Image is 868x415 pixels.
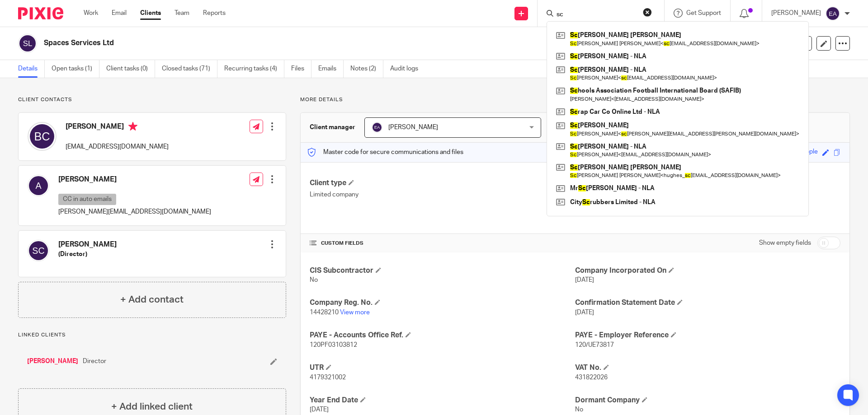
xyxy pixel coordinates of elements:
[575,277,594,283] span: [DATE]
[575,309,594,316] span: [DATE]
[556,11,637,19] input: Search
[643,8,652,17] button: Clear
[28,240,49,261] img: svg%3E
[575,298,840,308] h4: Confirmation Statement Date
[686,10,721,16] span: Get Support
[310,406,329,413] span: [DATE]
[58,240,117,249] h4: [PERSON_NAME]
[18,7,63,19] img: Pixie
[18,331,286,339] p: Linked clients
[300,96,850,103] p: More details
[390,60,425,78] a: Audit logs
[27,357,78,366] a: [PERSON_NAME]
[310,309,339,316] span: 14428210
[106,60,155,78] a: Client tasks (0)
[575,406,583,413] span: No
[66,122,169,133] h4: [PERSON_NAME]
[291,60,311,78] a: Files
[310,374,346,381] span: 4179321002
[759,238,811,247] label: Show empty fields
[111,400,193,414] h4: + Add linked client
[340,309,370,316] a: View more
[83,357,106,366] span: Director
[310,178,575,188] h4: Client type
[112,9,127,18] a: Email
[58,250,117,259] h5: (Director)
[310,123,355,132] h3: Client manager
[310,298,575,308] h4: Company Reg. No.
[372,122,382,133] img: svg%3E
[350,60,383,78] a: Notes (2)
[140,9,161,18] a: Clients
[575,331,840,340] h4: PAYE - Employer Reference
[128,122,137,131] i: Primary
[575,266,840,275] h4: Company Incorporated On
[175,9,189,18] a: Team
[58,207,211,216] p: [PERSON_NAME][EMAIL_ADDRESS][DOMAIN_NAME]
[44,38,590,48] h2: Spaces Services Ltd
[310,342,357,348] span: 120PF03103812
[318,60,344,78] a: Emails
[120,293,184,307] h4: + Add contact
[18,96,286,103] p: Client contacts
[66,142,169,151] p: [EMAIL_ADDRESS][DOMAIN_NAME]
[18,60,45,78] a: Details
[58,175,211,184] h4: [PERSON_NAME]
[310,396,575,405] h4: Year End Date
[310,266,575,275] h4: CIS Subcontractor
[310,240,575,247] h4: CUSTOM FIELDS
[307,148,463,157] p: Master code for secure communications and files
[28,122,57,151] img: svg%3E
[18,34,37,53] img: svg%3E
[575,396,840,405] h4: Dormant Company
[310,331,575,340] h4: PAYE - Accounts Office Ref.
[203,9,226,18] a: Reports
[575,342,614,348] span: 120/UE73817
[224,60,284,78] a: Recurring tasks (4)
[771,9,821,18] p: [PERSON_NAME]
[575,363,840,373] h4: VAT No.
[58,194,116,205] p: CC in auto emails
[310,363,575,373] h4: UTR
[162,60,217,78] a: Closed tasks (71)
[388,124,438,131] span: [PERSON_NAME]
[52,60,99,78] a: Open tasks (1)
[84,9,98,18] a: Work
[28,175,49,196] img: svg%3E
[310,277,318,283] span: No
[826,6,840,21] img: svg%3E
[575,374,608,381] span: 431822026
[310,190,575,199] p: Limited company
